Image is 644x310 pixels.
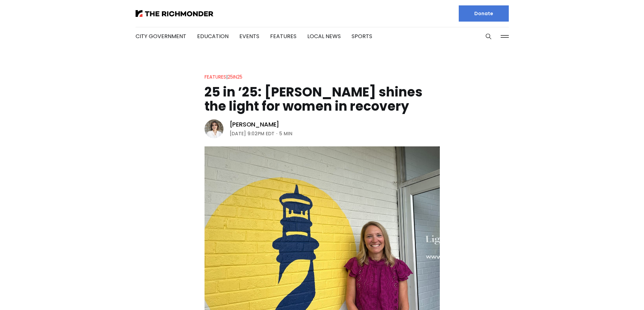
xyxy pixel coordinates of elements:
h1: 25 in ’25: [PERSON_NAME] shines the light for women in recovery [205,85,440,113]
a: Features [205,74,226,80]
a: Sports [352,32,372,40]
time: [DATE] 9:02PM EDT [230,130,275,138]
a: Events [239,32,259,40]
span: 5 min [279,130,292,138]
a: Local News [307,32,341,40]
div: | [205,73,242,81]
img: Eleanor Shaw [205,119,223,138]
a: [PERSON_NAME] [230,120,280,129]
button: Search this site [483,31,494,41]
img: The Richmonder [136,10,213,17]
a: Features [270,32,296,40]
a: Donate [459,5,509,22]
a: City Government [136,32,186,40]
a: Education [197,32,229,40]
a: 25in25 [228,74,242,80]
